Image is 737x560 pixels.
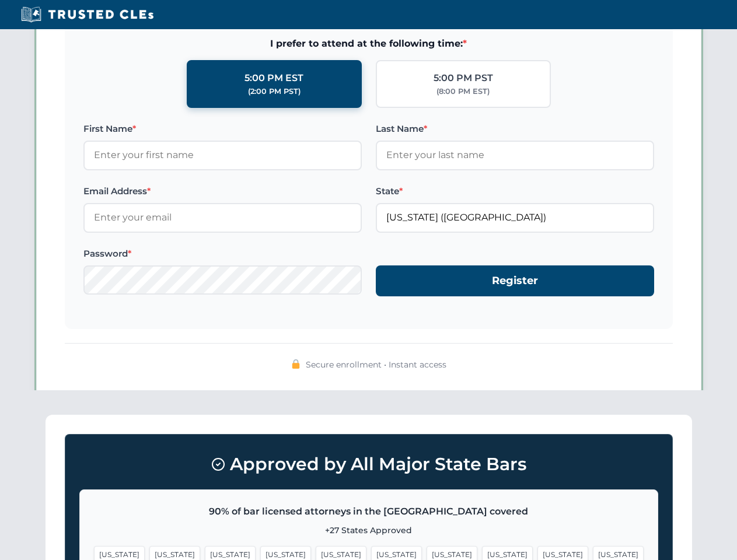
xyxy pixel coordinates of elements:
[94,524,644,537] p: +27 States Approved
[83,36,654,51] span: I prefer to attend at the following time:
[83,184,362,198] label: Email Address
[248,86,301,97] div: (2:00 PM PST)
[434,71,493,86] div: 5:00 PM PST
[376,203,654,232] input: Florida (FL)
[83,141,362,170] input: Enter your first name
[244,71,303,86] div: 5:00 PM EST
[79,449,658,480] h3: Approved by All Major State Bars
[291,359,301,369] img: 🔒
[376,265,654,296] button: Register
[83,247,362,261] label: Password
[83,122,362,136] label: First Name
[436,86,490,97] div: (8:00 PM EST)
[376,184,654,198] label: State
[376,122,654,136] label: Last Name
[83,203,362,232] input: Enter your email
[306,358,446,371] span: Secure enrollment • Instant access
[94,504,644,519] p: 90% of bar licensed attorneys in the [GEOGRAPHIC_DATA] covered
[18,6,157,23] img: Trusted CLEs
[376,141,654,170] input: Enter your last name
